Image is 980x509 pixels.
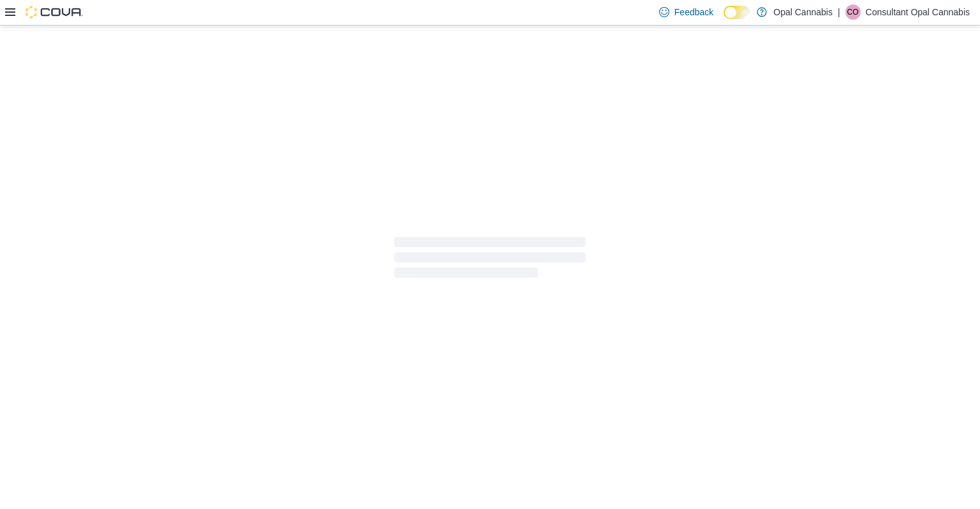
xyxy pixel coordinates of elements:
[724,19,724,20] span: Dark Mode
[26,6,83,18] img: Cova
[394,240,586,280] span: Loading
[866,4,970,20] p: Consultant Opal Cannabis
[847,4,859,20] span: CO
[674,6,713,18] span: Feedback
[724,6,750,19] input: Dark Mode
[845,4,861,20] div: Consultant Opal Cannabis
[773,4,833,20] p: Opal Cannabis
[838,4,840,20] p: |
